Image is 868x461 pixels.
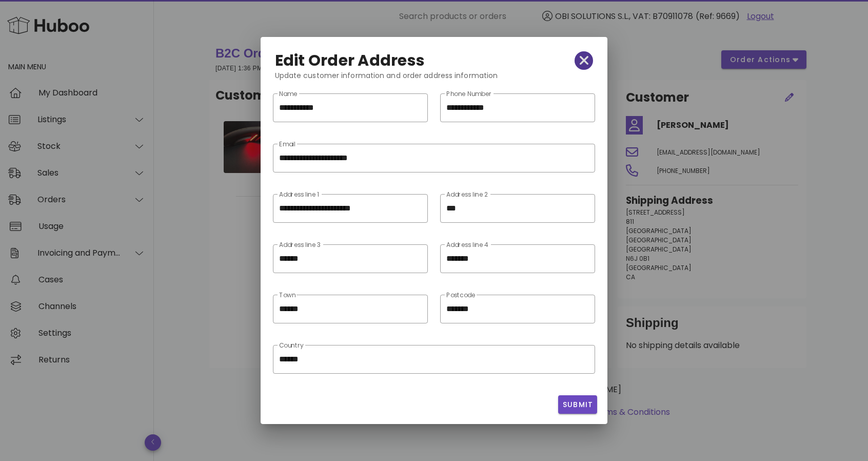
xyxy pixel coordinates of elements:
[279,292,295,299] label: Town
[558,395,598,414] button: Submit
[279,241,321,249] label: Address line 3
[275,52,425,69] h2: Edit Order Address
[446,191,488,199] label: Address line 2
[279,90,297,98] label: Name
[446,241,489,249] label: Address line 4
[562,399,594,410] span: Submit
[267,70,602,89] div: Update customer information and order address information
[279,342,304,350] label: Country
[279,191,319,199] label: Address line 1
[446,90,492,98] label: Phone Number
[446,292,475,299] label: Postcode
[279,141,295,148] label: Email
